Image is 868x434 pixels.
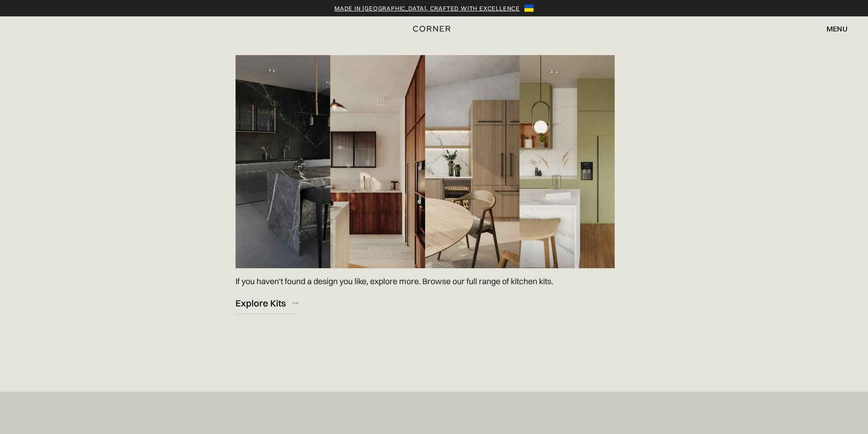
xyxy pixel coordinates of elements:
a: Explore Kits [236,292,298,314]
a: home [401,23,467,35]
p: If you haven't found a design you like, explore more. Browse our full range of kitchen kits. [236,275,553,287]
a: Made in [GEOGRAPHIC_DATA], crafted with excellence [334,4,520,13]
div: menu [817,21,847,36]
div: menu [827,25,847,32]
div: Explore Kits [236,297,286,309]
